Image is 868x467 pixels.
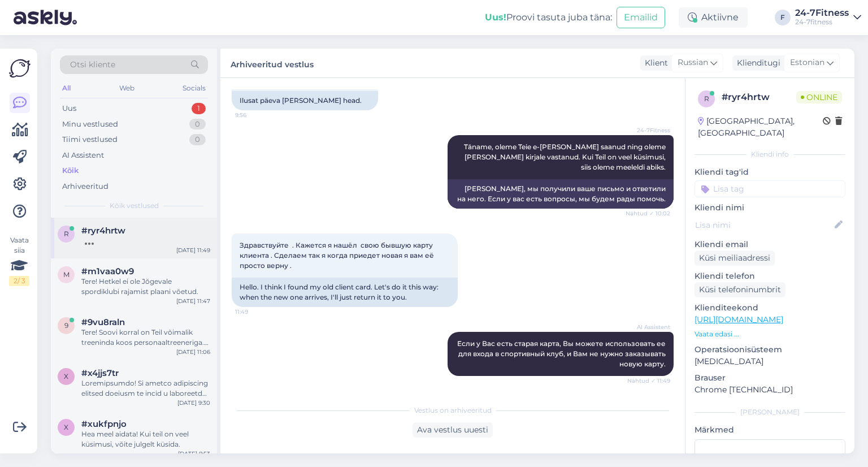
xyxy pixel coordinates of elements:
[192,103,206,114] div: 1
[695,314,783,325] a: [URL][DOMAIN_NAME]
[448,179,674,209] div: [PERSON_NAME], мы получили ваше письмо и ответили на него. Если у вас есть вопросы, мы будем рады...
[62,150,104,161] div: AI Assistent
[9,276,29,286] div: 2 / 3
[464,142,667,171] span: Täname, oleme Teie e-[PERSON_NAME] saanud ning oleme [PERSON_NAME] kirjale vastanud. Kui Teil on ...
[64,372,68,380] span: x
[626,209,670,218] span: Nähtud ✓ 10:02
[414,405,492,416] span: Vestlus on arhiveeritud
[695,407,845,417] div: [PERSON_NAME]
[485,12,506,23] b: Uus!
[9,235,29,286] div: Vaata siia
[81,317,125,327] span: #9vu8raln
[628,323,670,331] span: AI Assistent
[70,59,115,71] span: Otsi kliente
[695,166,845,178] p: Kliendi tag'id
[81,378,210,399] div: Loremipsumdo! Si ametco adipiscing elitsed doeiusm te incid u laboreetdo magna. Aliquaeni adminim...
[695,219,832,231] input: Lisa nimi
[81,368,119,378] span: #x4jjs7tr
[695,424,845,436] p: Märkmed
[698,115,823,139] div: [GEOGRAPHIC_DATA], [GEOGRAPHIC_DATA]
[695,372,845,384] p: Brauser
[81,419,127,429] span: #xukfpnjo
[695,149,845,159] div: Kliendi info
[62,134,118,145] div: Tiimi vestlused
[695,384,845,396] p: Chrome [TECHNICAL_ID]
[9,58,31,79] img: Askly Logo
[176,297,210,305] div: [DATE] 11:47
[180,81,208,96] div: Socials
[796,91,842,103] span: Online
[64,230,69,238] span: r
[795,8,849,18] div: 24-7Fitness
[63,270,70,279] span: m
[695,250,775,266] div: Küsi meiliaadressi
[628,126,670,135] span: 24-7Fitness
[189,119,206,130] div: 0
[235,308,277,316] span: 11:49
[60,81,73,96] div: All
[176,246,210,254] div: [DATE] 11:49
[64,423,68,431] span: x
[695,344,845,356] p: Operatsioonisüsteem
[232,278,458,307] div: Hello. I think I found my old client card. Let's do it this way: when the new one arrives, I'll j...
[81,226,125,236] span: #ryr4hrtw
[722,90,796,104] div: # ryr4hrtw
[413,422,493,438] div: Ava vestlus uuesti
[695,329,845,339] p: Vaata edasi ...
[231,55,314,71] label: Arhiveeritud vestlus
[176,348,210,356] div: [DATE] 11:06
[679,7,748,28] div: Aktiivne
[732,57,780,69] div: Klienditugi
[695,239,845,250] p: Kliendi email
[235,111,277,119] span: 9:56
[627,377,670,385] span: Nähtud ✓ 11:49
[695,282,785,297] div: Küsi telefoninumbrit
[232,91,378,110] div: Ilusat päeva [PERSON_NAME] head.
[62,181,108,192] div: Arhiveeritud
[795,8,861,27] a: 24-7Fitness24-7fitness
[485,11,612,24] div: Proovi tasuta juba täna:
[695,180,845,197] input: Lisa tag
[81,429,210,449] div: Hea meel aidata! Kui teil on veel küsimusi, võite julgelt küsida.
[177,399,210,407] div: [DATE] 9:30
[81,266,134,276] span: #m1vaa0w9
[189,134,206,145] div: 0
[640,57,668,69] div: Klient
[117,81,137,96] div: Web
[695,202,845,214] p: Kliendi nimi
[795,18,849,27] div: 24-7fitness
[678,57,708,69] span: Russian
[178,449,210,458] div: [DATE] 8:53
[110,201,159,211] span: Kõik vestlused
[695,270,845,282] p: Kliendi telefon
[81,276,210,297] div: Tere! Hetkel ei ole Jõgevale spordiklubi rajamist plaani võetud.
[695,302,845,314] p: Klienditeekond
[81,327,210,348] div: Tere! Soovi korral on Teil võimalik treeninda koos personaaltreeneriga. Personaaltreenerite nimek...
[64,321,68,330] span: 9
[457,339,667,368] span: Если у Вас есть старая карта, Вы можете использовать ее для входа в спортивный клуб, и Вам не нуж...
[62,119,118,130] div: Minu vestlused
[695,356,845,367] p: [MEDICAL_DATA]
[790,57,824,69] span: Estonian
[240,241,436,270] span: Здравствуйте . Кажется я нашёл свою бывшую карту клиента . Сделаем так я когда приедет новая я ва...
[62,165,79,176] div: Kõik
[62,103,76,114] div: Uus
[775,10,791,25] div: F
[704,94,709,103] span: r
[617,7,665,28] button: Emailid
